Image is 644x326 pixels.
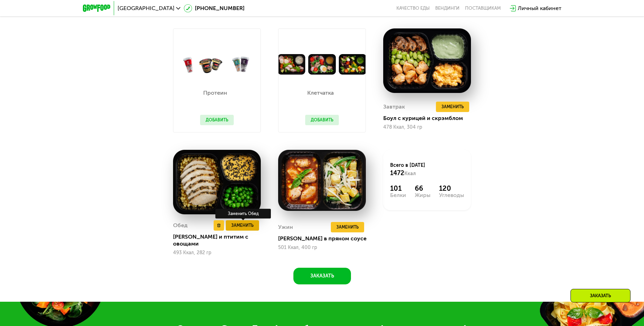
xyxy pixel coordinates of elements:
[200,90,230,96] p: Протеин
[305,90,335,96] p: Клетчатка
[415,184,430,192] div: 66
[278,235,371,242] div: [PERSON_NAME] в пряном соусе
[118,6,174,11] span: [GEOGRAPHIC_DATA]
[396,6,430,11] a: Качество еды
[336,224,359,231] span: Заменить
[435,6,460,11] a: Вендинги
[441,103,464,110] span: Заменить
[226,220,259,231] button: Заменить
[390,169,404,177] span: 1472
[331,222,364,232] button: Заменить
[184,4,244,12] a: [PHONE_NUMBER]
[439,184,464,192] div: 120
[278,245,366,250] div: 501 Ккал, 400 гр
[383,115,476,122] div: Боул с курицей и скрэмблом
[173,250,261,256] div: 493 Ккал, 282 гр
[293,268,351,284] button: Заказать
[231,222,254,229] span: Заменить
[390,192,406,198] div: Белки
[518,4,561,12] div: Личный кабинет
[278,222,293,232] div: Ужин
[390,162,464,177] div: Всего в [DATE]
[200,115,234,125] button: Добавить
[436,102,469,112] button: Заменить
[173,233,266,247] div: [PERSON_NAME] и птитим с овощами
[439,192,464,198] div: Углеводы
[404,171,416,177] span: Ккал
[173,220,188,231] div: Обед
[570,289,630,302] div: Заказать
[465,6,501,11] div: поставщикам
[383,125,471,130] div: 478 Ккал, 304 гр
[305,115,339,125] button: Добавить
[390,184,406,192] div: 101
[383,102,405,112] div: Завтрак
[215,209,271,218] div: Заменить Обед
[415,192,430,198] div: Жиры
